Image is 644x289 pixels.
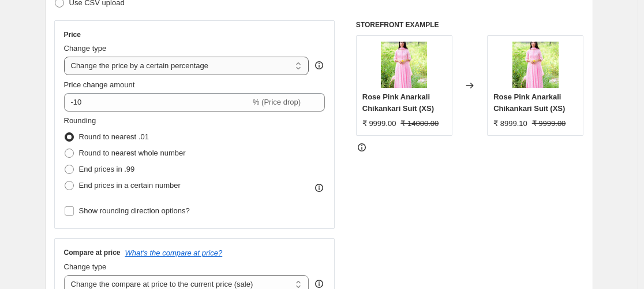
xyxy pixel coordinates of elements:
span: Change type [64,262,107,271]
h3: Price [64,30,81,39]
span: % (Price drop) [253,98,301,106]
span: Rounding [64,116,96,125]
span: End prices in a certain number [79,181,181,190]
span: Round to nearest whole number [79,149,186,157]
span: Price change amount [64,80,135,89]
h3: Compare at price [64,248,121,257]
button: What's the compare at price? [125,249,223,257]
span: Round to nearest .01 [79,132,149,141]
img: ANARKALI-CHIKANKARI-SUIT-Baby-Pink-2_80x.jpg [381,42,427,88]
span: ₹ 8999.10 [493,119,527,128]
span: Change type [64,44,107,53]
h6: STOREFRONT EXAMPLE [356,20,584,29]
span: End prices in .99 [79,165,135,173]
span: ₹ 9999.00 [532,119,566,128]
img: ANARKALI-CHIKANKARI-SUIT-Baby-Pink-2_80x.jpg [512,42,559,88]
div: help [313,60,325,71]
span: Show rounding direction options? [79,206,190,215]
input: -15 [64,93,250,112]
span: Rose Pink Anarkali Chikankari Suit (XS) [493,92,565,113]
span: Rose Pink Anarkali Chikankari Suit (XS) [362,92,434,113]
span: ₹ 14000.00 [400,119,439,128]
span: ₹ 9999.00 [362,119,396,128]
